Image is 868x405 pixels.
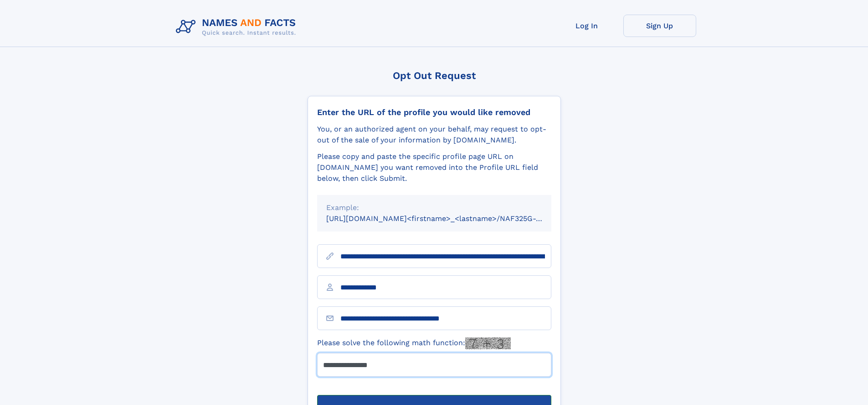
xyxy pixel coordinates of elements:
[317,124,551,146] div: You, or an authorized agent on your behalf, may request to opt-out of the sale of your informatio...
[308,70,561,81] div: Opt Out Request
[326,202,542,213] div: Example:
[623,15,696,37] a: Sign Up
[172,15,303,39] img: Logo Names and Facts
[326,214,569,223] small: [URL][DOMAIN_NAME]<firstname>_<lastname>/NAF325G-xxxxxxxx
[317,151,551,184] div: Please copy and paste the specific profile page URL on [DOMAIN_NAME] you want removed into the Pr...
[550,15,623,37] a: Log In
[317,337,511,349] label: Please solve the following math function:
[317,107,551,117] div: Enter the URL of the profile you would like removed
